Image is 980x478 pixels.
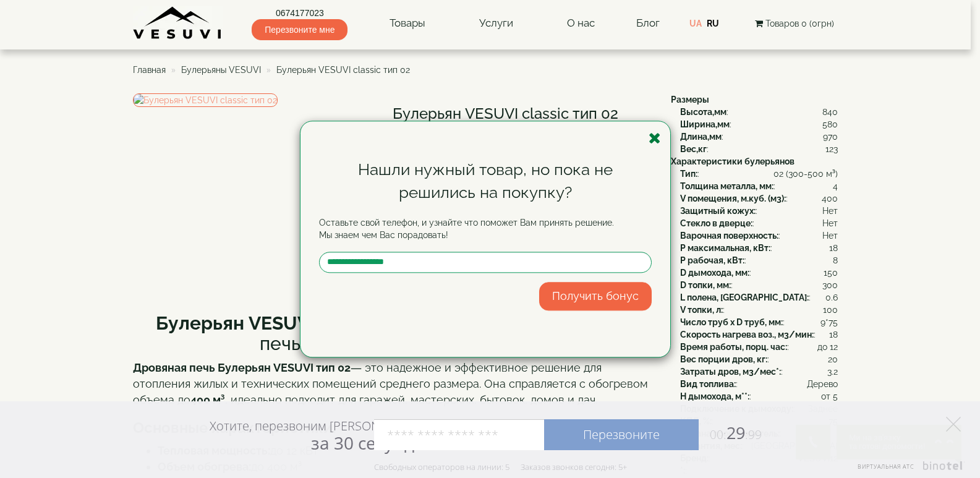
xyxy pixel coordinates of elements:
[319,216,652,241] p: Оставьте свой телефон, и узнайте что поможет Вам принять решение. Мы знаем чем Вас порадовать!
[311,431,422,455] span: за 30 секунд?
[544,419,699,450] a: Перезвоните
[210,418,422,453] div: Хотите, перезвоним [PERSON_NAME]
[858,463,914,471] span: Виртуальная АТС
[710,427,726,443] span: 00:
[539,282,652,310] button: Получить бонус
[699,421,762,444] span: 29
[374,462,627,472] div: Свободных операторов на линии: 5 Заказов звонков сегодня: 5+
[319,158,652,204] div: Нашли нужный товар, но пока не решились на покупку?
[745,427,762,443] span: :99
[850,461,965,478] a: Виртуальная АТС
